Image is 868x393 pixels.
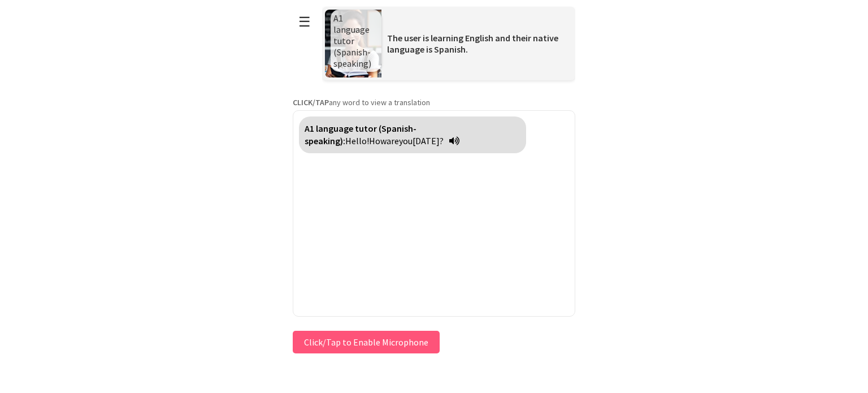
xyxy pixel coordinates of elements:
[325,10,381,77] img: Scenario Image
[305,123,416,146] strong: A1 language tutor (Spanish-speaking):
[293,7,316,36] button: ☰
[345,135,369,146] span: Hello!
[399,135,413,146] span: you
[293,331,440,353] button: Click/Tap to Enable Microphone
[299,116,526,153] div: Click to translate
[293,97,329,107] strong: CLICK/TAP
[293,97,575,107] p: any word to view a translation
[369,135,387,146] span: How
[413,135,444,146] span: [DATE]?
[387,32,558,55] span: The user is learning English and their native language is Spanish.
[387,135,399,146] span: are
[333,12,371,69] span: A1 language tutor (Spanish-speaking)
